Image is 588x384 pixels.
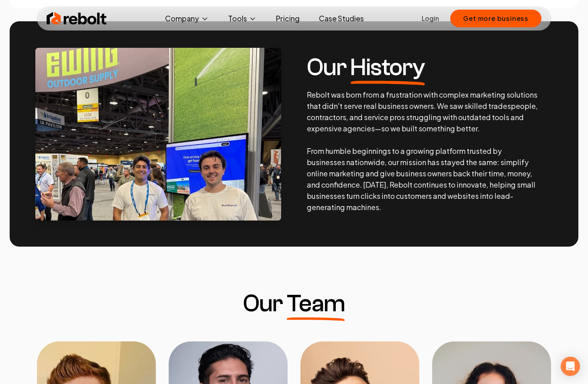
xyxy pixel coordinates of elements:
a: Pricing [269,10,306,27]
p: Rebolt was born from a frustration with complex marketing solutions that didn't serve real busine... [307,89,538,213]
a: Login [422,14,439,23]
span: Team [287,292,345,316]
button: Get more business [450,10,541,27]
h3: Our [307,55,538,80]
h3: Our [243,292,345,316]
a: Case Studies [312,10,370,27]
img: Rebolt Logo [47,10,107,27]
button: Tools [222,10,263,27]
span: History [350,55,425,80]
img: About [35,48,281,221]
button: Company [159,10,215,27]
div: Open Intercom Messenger [561,357,580,376]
